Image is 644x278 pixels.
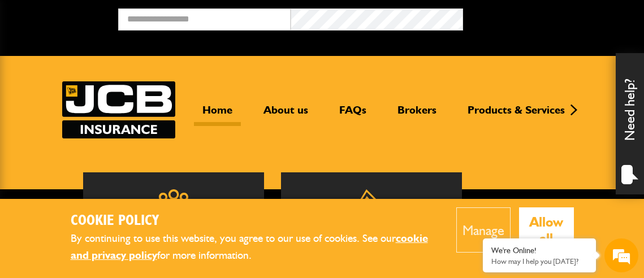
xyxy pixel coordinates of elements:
button: Allow all [519,207,574,253]
button: Broker Login [463,8,636,26]
a: Products & Services [459,103,573,126]
p: By continuing to use this website, you agree to our use of cookies. See our for more information. [71,230,440,264]
a: JCB Insurance Services [62,81,175,138]
img: JCB Insurance Services logo [62,81,175,138]
p: How may I help you today? [491,257,587,266]
div: We're Online! [491,246,587,255]
div: Need help? [616,53,644,194]
a: Brokers [389,103,445,126]
a: Home [194,103,241,126]
h2: Cookie Policy [71,212,440,230]
a: FAQs [331,103,375,126]
button: Manage [456,207,511,253]
a: About us [255,103,317,126]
